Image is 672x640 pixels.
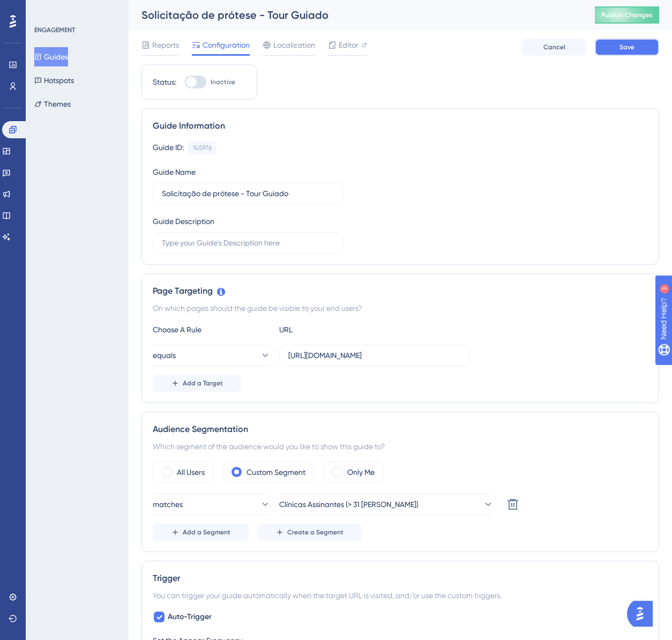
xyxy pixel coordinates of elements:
div: Audience Segmentation [153,423,648,436]
div: Guide ID: [153,141,184,155]
span: Save [619,43,634,51]
button: matches [153,494,271,515]
div: Solicitação de prótese - Tour Guiado [141,8,568,23]
span: Reports [152,39,179,51]
button: Clínicas Assinantes (> 31 [PERSON_NAME]) [279,494,494,515]
label: All Users [177,466,205,479]
div: Trigger [153,572,648,585]
span: Auto-Trigger [168,611,212,623]
button: Themes [34,94,71,114]
span: equals [153,349,176,362]
span: Configuration [203,39,250,51]
span: Localization [273,39,315,51]
label: Only Me [347,466,375,479]
button: Save [595,39,659,56]
span: Inactive [211,78,235,86]
span: Editor [339,39,359,51]
button: Hotspots [34,71,74,90]
label: Custom Segment [247,466,305,479]
div: Page Targeting [153,285,648,297]
div: 145976 [193,144,212,152]
input: Type your Guide’s Name here [162,188,334,199]
div: ENGAGEMENT [34,26,75,34]
button: Add a Segment [153,524,249,541]
span: matches [153,498,183,511]
span: Create a Segment [287,528,344,537]
iframe: UserGuiding AI Assistant Launcher [627,598,659,630]
button: Cancel [522,39,586,56]
div: Guide Information [153,120,648,132]
button: Publish Changes [595,6,659,24]
span: Need Help? [25,3,67,16]
button: equals [153,345,271,366]
div: On which pages should the guide be visible to your end users? [153,302,648,315]
span: Add a Target [183,379,223,388]
div: 3 [74,5,78,14]
button: Create a Segment [257,524,362,541]
button: Add a Target [153,375,241,392]
input: yourwebsite.com/path [288,349,461,361]
span: Cancel [543,43,565,51]
div: Choose A Rule [153,323,271,336]
div: Status: [153,76,176,88]
span: Add a Segment [183,528,230,537]
span: Clínicas Assinantes (> 31 [PERSON_NAME]) [279,498,419,511]
input: Type your Guide’s Description here [162,237,334,249]
div: Guide Name [153,166,196,178]
div: Which segment of the audience would you like to show this guide to? [153,440,648,453]
div: URL [279,323,397,336]
div: You can trigger your guide automatically when the target URL is visited, and/or use the custom tr... [153,589,648,602]
button: Guides [34,47,68,66]
div: Guide Description [153,215,214,228]
span: Publish Changes [601,11,653,19]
